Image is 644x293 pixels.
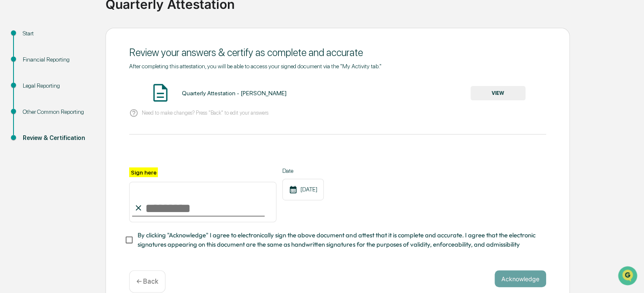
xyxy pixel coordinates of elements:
div: 🔎 [8,123,15,130]
p: Need to make changes? Press "Back" to edit your answers [142,110,268,116]
label: Date [282,167,324,174]
iframe: Open customer support [617,265,640,288]
span: Attestations [70,106,105,115]
div: Review & Certification [23,134,92,142]
div: Legal Reporting [23,81,92,90]
img: 1746055101610-c473b297-6a78-478c-a979-82029cc54cd1 [8,65,24,80]
p: How can we help? [8,18,154,31]
p: ← Back [136,277,158,285]
label: Sign here [129,167,158,177]
span: After completing this attestation, you will be able to access your signed document via the "My Ac... [129,63,382,70]
div: 🗄️ [61,107,68,114]
div: Quarterly Attestation - [PERSON_NAME] [181,90,286,97]
a: 🔎Data Lookup [5,119,57,134]
button: Start new chat [143,67,154,77]
a: Powered byPylon [60,142,102,149]
img: Document Icon [150,82,171,103]
a: 🗄️Attestations [58,103,108,118]
span: Pylon [84,143,102,149]
span: Data Lookup [17,122,53,131]
div: Start [23,29,92,38]
div: 🖐️ [8,107,15,114]
span: By clicking "Acknowledge" I agree to electronically sign the above document and attest that it is... [138,231,539,250]
div: We're available if you need us! [29,73,107,80]
div: Start new chat [29,65,138,73]
div: Other Common Reporting [23,108,92,116]
button: VIEW [471,86,525,100]
button: Acknowledge [495,270,546,287]
span: Preclearance [17,106,54,115]
div: Review your answers & certify as complete and accurate [129,46,546,59]
a: 🖐️Preclearance [5,103,58,118]
div: Financial Reporting [23,55,92,64]
div: [DATE] [282,179,324,200]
